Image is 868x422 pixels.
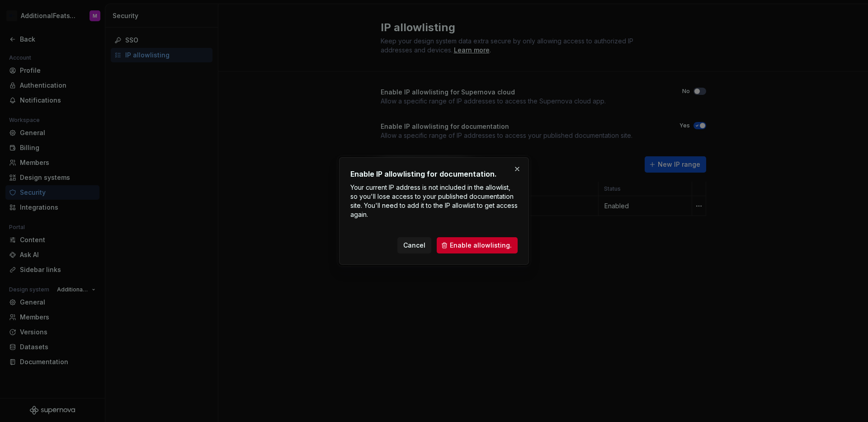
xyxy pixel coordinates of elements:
[350,169,518,179] h2: Enable IP allowlisting for documentation.
[450,241,512,250] span: Enable allowlisting.
[397,237,431,253] button: Cancel
[437,237,518,253] button: Enable allowlisting.
[403,241,425,250] span: Cancel
[350,183,518,219] p: Your current IP address is not included in the allowlist, so you'll lose access to your published...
